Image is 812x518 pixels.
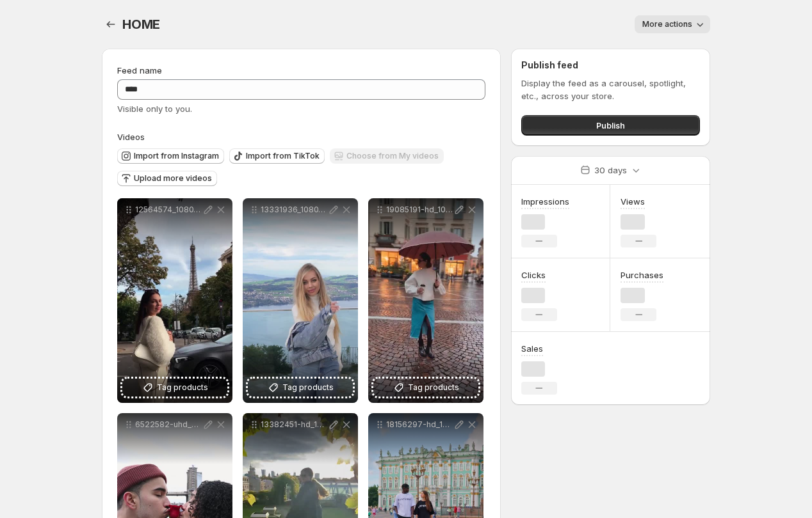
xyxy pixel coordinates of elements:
p: 19085191-hd_1080_1920_30fps [386,205,453,215]
h3: Purchases [621,269,663,281]
button: Tag products [373,379,478,396]
p: Display the feed as a carousel, spotlight, etc., across your store. [521,77,700,102]
span: Tag products [408,381,459,394]
p: 18156297-hd_1080_1920_25fps [386,420,453,430]
p: 30 days [594,164,627,177]
span: Import from Instagram [134,151,219,161]
div: 13331936_1080_1920_30fpsTag products [243,198,358,403]
h3: Impressions [521,195,569,208]
button: Tag products [248,379,353,396]
p: 13382451-hd_1080_1920_30fps 1 [261,420,327,430]
h3: Clicks [521,269,546,281]
span: Tag products [157,381,208,394]
span: Publish [596,119,625,132]
div: 12564574_1080_1920_30fps 1Tag products [117,198,232,403]
div: 19085191-hd_1080_1920_30fpsTag products [368,198,483,403]
button: Upload more videos [117,171,217,186]
button: Tag products [122,379,227,396]
span: Import from TikTok [246,151,320,161]
p: 12564574_1080_1920_30fps 1 [135,205,202,215]
button: Publish [521,115,700,136]
span: More actions [642,19,692,29]
h2: Publish feed [521,59,700,72]
span: Upload more videos [134,173,212,184]
button: Import from Instagram [117,148,224,164]
span: HOME [122,17,160,32]
button: More actions [635,15,710,33]
button: Settings [102,15,120,33]
h3: Sales [521,342,543,355]
h3: Views [621,195,645,208]
span: Feed name [117,65,162,75]
span: Tag products [282,381,334,394]
button: Import from TikTok [229,148,325,164]
p: 13331936_1080_1920_30fps [261,205,327,215]
p: 6522582-uhd_2160_3840_24fps [135,420,202,430]
span: Visible only to you. [117,104,192,114]
span: Videos [117,132,145,142]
